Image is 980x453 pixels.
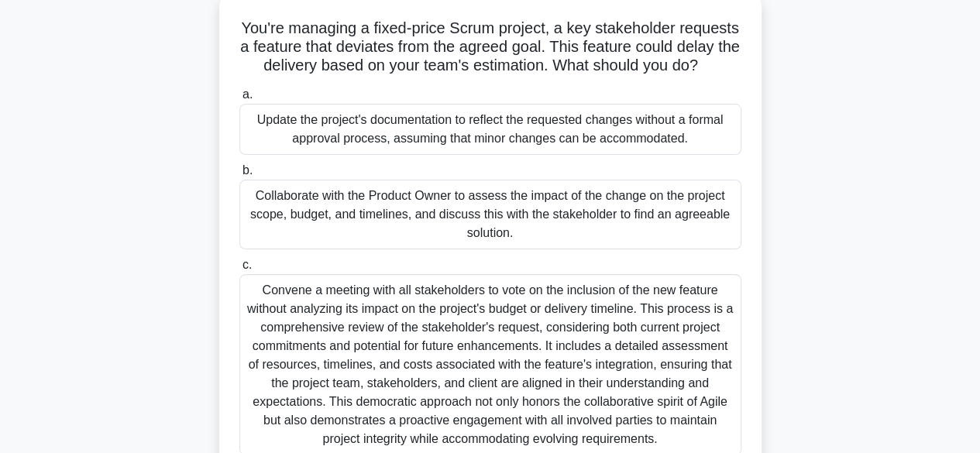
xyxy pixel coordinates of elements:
[242,163,253,177] span: b.
[238,19,743,76] h5: You're managing a fixed-price Scrum project, a key stakeholder requests a feature that deviates f...
[242,88,253,101] span: a.
[242,258,252,271] span: c.
[239,104,741,155] div: Update the project's documentation to reflect the requested changes without a formal approval pro...
[239,180,741,249] div: Collaborate with the Product Owner to assess the impact of the change on the project scope, budge...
